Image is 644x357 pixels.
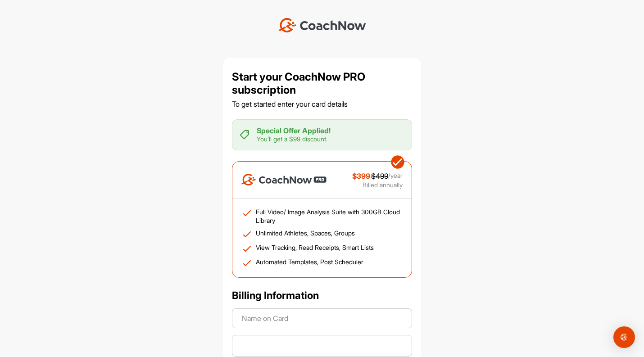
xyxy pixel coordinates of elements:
[390,155,405,169] img: checked plan
[278,18,366,32] img: CoachNow Icon
[232,289,412,302] h3: Billing Information
[232,308,412,328] input: Name on Card
[613,326,635,348] div: Open Intercom Messenger
[241,258,252,268] img: Checkmark
[241,174,312,185] img: CoachNow Logo
[256,208,403,225] p: Full Video/ Image Analysis Suite with 300GB Cloud Library
[239,129,250,140] img: coupon tag
[257,127,331,135] p: Special Offer Applied!
[388,172,403,180] p: / year
[232,100,348,108] p: To get started enter your card details
[313,174,327,185] img: Pro Logo
[257,136,331,143] p: You’ll get a $99 discount.
[232,70,412,96] h3: Start your CoachNow PRO subscription
[363,181,403,189] p: Billed annually
[352,171,370,181] p: $ 399
[242,341,402,350] iframe: Secure card number input frame
[371,172,388,181] p: $ 499
[241,208,252,218] img: Checkmark
[256,258,363,268] p: Automated Templates, Post Scheduler
[256,229,355,240] p: Unlimited Athletes, Spaces, Groups
[241,229,252,240] img: Checkmark
[241,243,252,254] img: Checkmark
[256,243,374,254] p: View Tracking, Read Receipts, Smart Lists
